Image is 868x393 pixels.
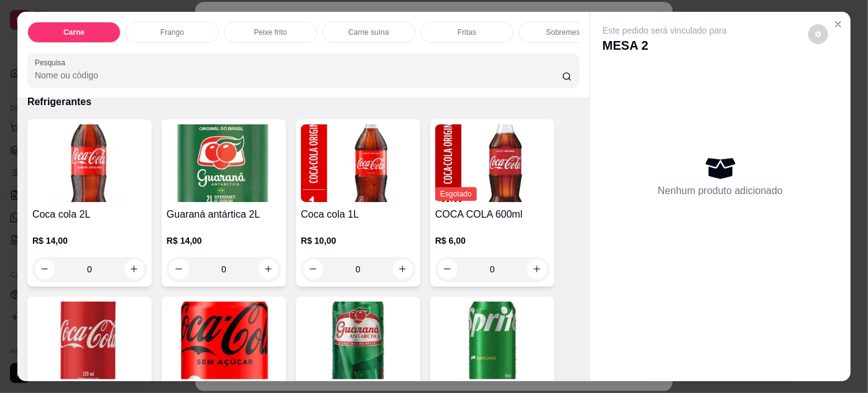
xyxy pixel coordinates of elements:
[546,27,584,37] p: Sobremesa
[167,302,281,379] img: product-image
[160,27,184,37] p: Frango
[32,234,147,247] p: R$ 14,00
[35,259,55,279] button: decrease-product-quantity
[658,183,783,198] p: Nenhum produto adicionado
[435,124,550,202] img: product-image
[458,27,476,37] p: Fritas
[808,24,828,44] button: decrease-product-quantity
[393,259,413,279] button: increase-product-quantity
[124,259,144,279] button: increase-product-quantity
[603,37,727,54] p: MESA 2
[169,259,189,279] button: decrease-product-quantity
[259,259,279,279] button: increase-product-quantity
[32,207,147,222] h4: Coca cola 2L
[32,302,147,379] img: product-image
[35,57,70,68] label: Pesquisa
[254,27,287,37] p: Peixe frito
[32,124,147,202] img: product-image
[828,14,848,34] button: Close
[603,24,727,37] p: Este pedido será vinculado para
[27,95,579,109] p: Refrigerantes
[167,234,281,247] p: R$ 14,00
[167,124,281,202] img: product-image
[301,234,415,247] p: R$ 10,00
[35,69,562,81] input: Pesquisa
[301,124,415,202] img: product-image
[435,302,550,379] img: product-image
[301,302,415,379] img: product-image
[63,27,85,37] p: Carne
[167,207,281,222] h4: Guaraná antártica 2L
[435,234,550,247] p: R$ 6,00
[348,27,389,37] p: Carne suína
[435,207,550,222] h4: COCA COLA 600ml
[303,259,323,279] button: decrease-product-quantity
[301,207,415,222] h4: Coca cola 1L
[435,187,477,201] span: Esgotado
